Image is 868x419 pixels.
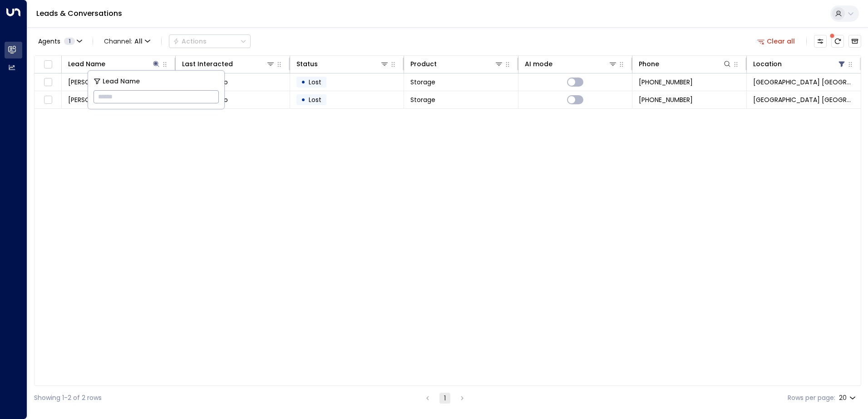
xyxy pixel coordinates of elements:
span: Channel: [100,35,154,48]
a: Leads & Conversations [36,8,122,19]
span: There are new threads available. Refresh the grid to view the latest updates. [831,35,844,48]
div: Button group with a nested menu [169,34,251,48]
div: • [301,92,306,107]
span: Robin Doran [68,95,118,104]
div: Location [753,58,782,69]
button: Archived Leads [848,35,861,48]
button: Customize [814,35,827,48]
span: Storage [410,78,435,87]
span: Lead Name [103,76,140,87]
button: Clear all [754,35,799,48]
span: Toggle select row [42,77,54,88]
div: AI mode [525,58,617,69]
label: Rows per page: [788,393,835,403]
div: Last Interacted [182,58,233,69]
nav: pagination navigation [422,392,468,404]
span: Toggle select row [42,94,54,106]
div: AI mode [525,58,552,69]
span: Storage [410,95,435,104]
span: Toggle select all [42,59,54,70]
div: Lead Name [68,58,161,69]
div: Phone [639,58,731,69]
div: Showing 1-2 of 2 rows [34,393,102,403]
span: +447395917442 [639,95,693,104]
button: Agents1 [34,35,85,48]
div: Last Interacted [182,58,275,69]
span: Robin Doran [68,78,118,87]
div: Product [410,58,437,69]
button: Actions [169,34,251,48]
div: Lead Name [68,58,105,69]
span: All [134,38,143,45]
span: +447395917442 [639,78,693,87]
span: Space Station Castle Bromwich [753,95,854,104]
button: Channel:All [100,35,154,48]
span: Space Station Castle Bromwich [753,78,854,87]
div: Product [410,58,503,69]
div: Actions [173,37,207,45]
div: Status [296,58,318,69]
span: 1 [64,38,75,45]
button: page 1 [439,393,450,404]
span: Lost [309,78,321,87]
span: Lost [309,95,321,104]
div: 20 [839,391,858,404]
div: Status [296,58,389,69]
div: Phone [639,58,659,69]
span: Agents [38,38,60,44]
div: • [301,74,306,90]
div: Location [753,58,846,69]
